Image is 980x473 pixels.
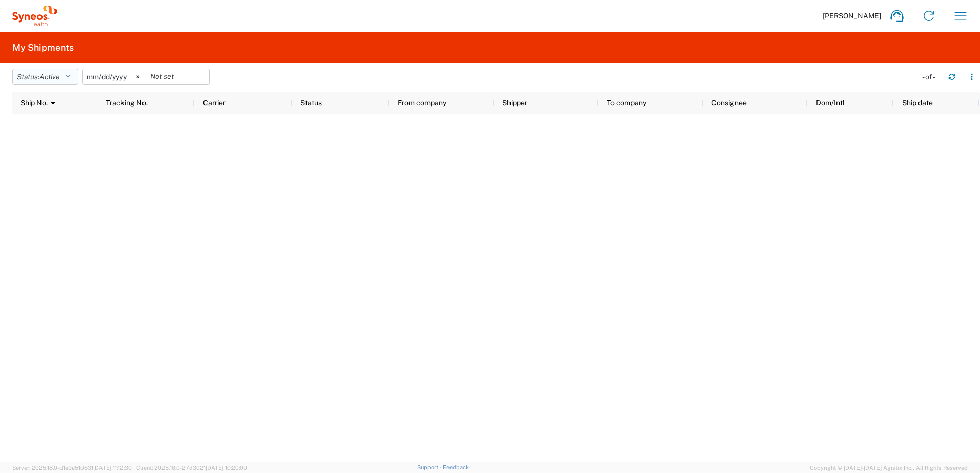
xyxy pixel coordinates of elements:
span: Dom/Intl [816,99,845,107]
button: Status:Active [12,69,78,85]
div: - of - [922,72,940,81]
span: Copyright © [DATE]-[DATE] Agistix Inc., All Rights Reserved [810,463,968,472]
span: Carrier [203,99,226,107]
span: Server: 2025.18.0-d1e9a510831 [12,465,132,471]
h2: My Shipments [12,41,74,54]
span: Ship date [902,99,933,107]
span: Ship No. [21,99,48,107]
span: [DATE] 10:20:09 [206,465,247,471]
span: From company [398,99,446,107]
span: Tracking No. [106,99,148,107]
span: [DATE] 11:12:30 [93,465,132,471]
span: Status [300,99,322,107]
span: Client: 2025.18.0-27d3021 [136,465,247,471]
input: Not set [83,69,146,84]
input: Not set [146,69,209,84]
span: To company [607,99,646,107]
span: Active [39,73,60,81]
span: [PERSON_NAME] [823,11,881,20]
a: Feedback [443,464,469,470]
span: Shipper [502,99,527,107]
a: Support [417,464,443,470]
span: Consignee [711,99,747,107]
